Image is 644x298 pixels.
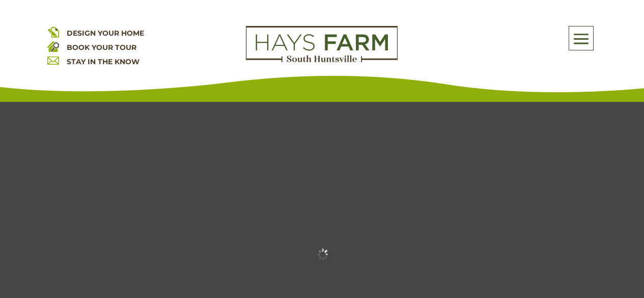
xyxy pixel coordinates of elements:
a: STAY IN THE KNOW [67,57,139,66]
a: BOOK YOUR TOUR [67,43,136,52]
a: DESIGN YOUR HOME [67,29,144,38]
img: Logo [246,26,398,63]
img: book your home tour [47,40,59,52]
a: hays farm homes huntsville development [246,56,398,65]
